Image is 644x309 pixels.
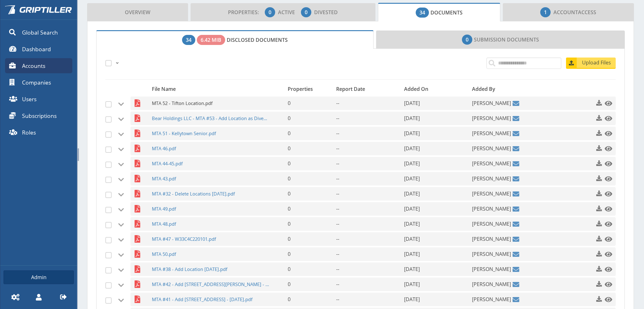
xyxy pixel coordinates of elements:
a: Click to preview this file [603,128,611,139]
span: 0 [269,8,271,16]
span: 0 [288,235,291,242]
span: -- [336,266,339,273]
span: [PERSON_NAME] [472,247,511,261]
span: MTA 51 - Kellytown Senior.pdf [152,127,269,140]
span: [DATE] [404,266,420,273]
span: -- [336,281,339,288]
span: MTA 43.pdf [152,172,269,185]
span: [DATE] [404,100,420,107]
span: MTA 49.pdf [152,202,269,216]
span: Account [553,9,578,16]
span: [DATE] [404,130,420,137]
a: Click to preview this file [603,97,611,109]
span: MTA #42 - Add [STREET_ADDRESS][PERSON_NAME] - [DATE].pdf [152,278,269,291]
a: Click to preview this file [603,188,611,199]
span: [DATE] [404,251,420,257]
span: -- [336,115,339,122]
a: Subscriptions [5,108,72,123]
span: Properties: [228,9,264,16]
a: Click to preview this file [603,279,611,290]
span: -- [336,296,339,303]
span: Accounts [22,62,45,70]
span: 0 [288,160,291,167]
span: 34 [419,9,425,16]
span: Subscriptions [22,112,57,120]
span: [PERSON_NAME] [472,202,511,216]
span: Overview [125,6,150,19]
span: MTA #41 - Add [STREET_ADDRESS] - [DATE].pdf [152,293,269,306]
span: -- [336,220,339,227]
span: MTA 46.pdf [152,142,269,155]
a: Submission Documents [376,30,625,49]
a: Users [5,91,72,107]
a: Global Search [5,25,72,40]
a: Click to preview this file [603,158,611,169]
span: MTA #32 - Delete Locations [DATE].pdf [152,187,269,201]
span: [PERSON_NAME] [472,142,511,155]
span: Roles [22,128,36,136]
span: -- [336,205,339,212]
span: 0 [288,205,291,212]
span: [DATE] [404,235,420,242]
a: Click to preview this file [603,113,611,124]
span: 0 [288,220,291,227]
a: Disclosed Documents [96,30,374,49]
a: Admin [3,270,74,284]
a: Click to preview this file [603,233,611,245]
span: 34 [186,36,192,44]
span: [PERSON_NAME] [472,293,511,306]
span: [PERSON_NAME] [472,127,511,140]
span: [PERSON_NAME] [472,232,511,246]
a: Accounts [5,58,72,73]
span: Documents [416,6,463,19]
a: Click to preview this file [603,203,611,214]
div: Report Date [334,85,402,93]
span: [PERSON_NAME] [472,262,511,276]
span: 6.42 MiB [201,36,221,44]
span: Dashboard [22,45,51,53]
span: MTA #47 - W33C4C220101.pdf [152,232,269,246]
span: [PERSON_NAME] [472,112,511,125]
span: Users [22,95,36,103]
span: Bear Holdings LLC - MTA #53 - Add Location as Divested.pdf [152,112,269,125]
span: [DATE] [404,145,420,152]
span: [PERSON_NAME] [472,278,511,291]
span: -- [336,251,339,257]
span: -- [336,160,339,167]
span: 1 [544,8,547,16]
span: 0 [466,36,469,43]
div: Properties [286,85,334,93]
span: MTA #38 - Add Location [DATE].pdf [152,262,269,276]
span: [PERSON_NAME] [472,217,511,231]
span: Upload Files [578,59,616,66]
span: -- [336,100,339,107]
span: [DATE] [404,190,420,197]
div: Added On [402,85,470,93]
span: MTA 50.pdf [152,247,269,261]
span: [DATE] [404,175,420,182]
span: 0 [288,266,291,273]
span: -- [336,175,339,182]
span: [DATE] [404,115,420,122]
span: Companies [22,78,51,86]
div: File Name [150,85,286,93]
span: 0 [288,281,291,288]
span: [DATE] [404,220,420,227]
a: Click to preview this file [603,218,611,229]
span: [PERSON_NAME] [472,157,511,170]
div: Added By [470,85,567,93]
a: Click to preview this file [603,173,611,184]
span: MTA 48.pdf [152,217,269,231]
span: 0 [288,130,291,137]
span: 0 [288,251,291,257]
span: [PERSON_NAME] [472,172,511,185]
span: 0 [288,296,291,303]
span: Global Search [22,28,58,36]
span: -- [336,130,339,137]
span: -- [336,235,339,242]
span: 0 [305,8,308,16]
a: Click to preview this file [603,143,611,154]
a: Dashboard [5,41,72,57]
span: Active [278,9,300,16]
span: [DATE] [404,160,420,167]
